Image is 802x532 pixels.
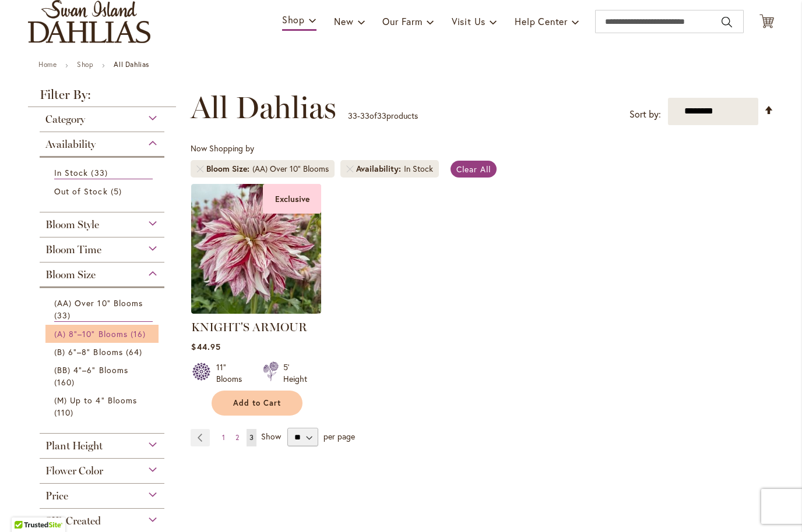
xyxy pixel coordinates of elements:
span: Bloom Size [45,268,96,281]
a: Out of Stock 5 [54,185,153,197]
span: 1 [222,433,225,442]
span: Category [45,113,85,126]
span: (AA) Over 10" Blooms [54,297,143,308]
span: 33 [377,110,386,121]
span: Availability [45,138,96,151]
span: Bloom Time [45,243,101,256]
span: 33 [91,166,110,179]
a: KNIGHTS ARMOUR Exclusive [191,305,321,316]
span: Help Center [515,15,568,27]
span: 5 [111,185,125,197]
span: 2 [235,433,239,442]
span: Add to Cart [233,398,281,408]
span: New [334,15,353,27]
span: Now Shopping by [191,143,254,154]
a: Remove Availability In Stock [346,165,353,172]
button: Add to Cart [212,391,302,416]
a: (B) 6"–8" Blooms 64 [54,346,153,358]
span: per page [323,431,355,442]
strong: Filter By: [28,88,176,107]
a: Home [38,60,57,69]
div: In Stock [404,163,433,175]
strong: All Dahlias [114,60,149,69]
span: Show [261,431,281,442]
span: (A) 8"–10" Blooms [54,328,128,339]
span: Price [45,490,68,502]
a: (AA) Over 10" Blooms 33 [54,297,153,322]
span: Out of Stock [54,186,108,197]
a: Clear All [451,161,497,178]
span: Flower Color [45,464,103,477]
p: - of products [348,107,418,125]
div: 11" Blooms [216,361,249,385]
span: Our Farm [382,15,422,27]
a: Shop [77,60,93,69]
span: Bloom Size [206,163,252,175]
span: Clear All [456,164,491,175]
span: (M) Up to 4" Blooms [54,395,137,406]
span: Visit Us [452,15,486,27]
a: (BB) 4"–6" Blooms 160 [54,364,153,388]
span: Bloom Style [45,218,99,231]
span: SID Created [45,515,101,527]
span: 64 [126,346,145,358]
a: In Stock 33 [54,166,153,179]
span: 33 [360,110,370,121]
span: Shop [282,13,305,26]
span: 160 [54,376,78,388]
span: 110 [54,406,76,418]
span: (BB) 4"–6" Blooms [54,364,128,375]
span: 16 [131,328,149,340]
div: Exclusive [263,184,321,214]
a: Remove Bloom Size (AA) Over 10" Blooms [196,165,203,172]
a: (A) 8"–10" Blooms 16 [54,328,153,340]
span: All Dahlias [191,90,336,125]
iframe: Launch Accessibility Center [9,491,41,523]
a: (M) Up to 4" Blooms 110 [54,394,153,418]
span: In Stock [54,167,88,178]
span: Availability [356,163,404,175]
a: 2 [233,429,242,446]
div: (AA) Over 10" Blooms [252,163,329,175]
img: KNIGHTS ARMOUR [191,184,321,314]
span: (B) 6"–8" Blooms [54,346,123,357]
span: 33 [348,110,357,121]
span: $44.95 [191,341,220,352]
a: 1 [219,429,228,446]
div: 5' Height [283,361,307,385]
label: Sort by: [629,104,661,125]
a: KNIGHT'S ARMOUR [191,320,307,334]
span: 33 [54,309,73,321]
span: Plant Height [45,439,103,452]
span: 3 [249,433,254,442]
